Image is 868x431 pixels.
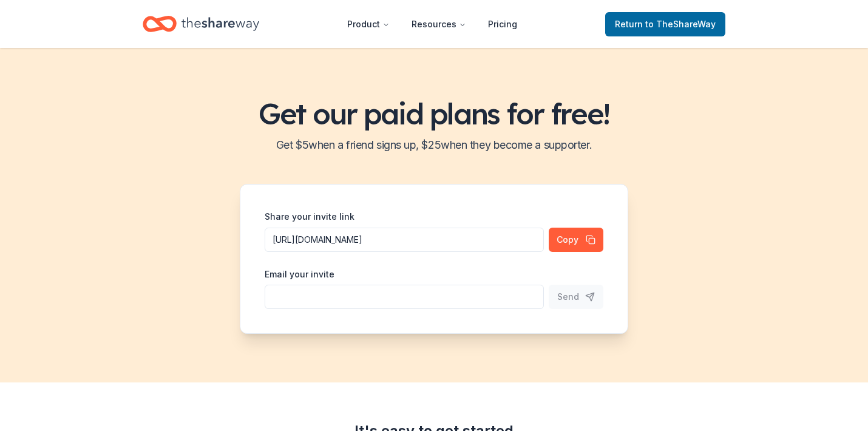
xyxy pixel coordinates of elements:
h1: Get our paid plans for free! [15,97,853,131]
label: Email your invite [265,268,334,280]
button: Resources [402,12,476,36]
button: Copy [549,228,603,252]
nav: Main [337,10,527,38]
a: Returnto TheShareWay [605,12,725,36]
h2: Get $ 5 when a friend signs up, $ 25 when they become a supporter. [15,135,853,155]
span: to TheShareWay [645,19,716,29]
a: Home [143,10,259,38]
a: Pricing [478,12,527,36]
label: Share your invite link [265,211,354,223]
button: Product [337,12,399,36]
span: Return [615,17,716,32]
